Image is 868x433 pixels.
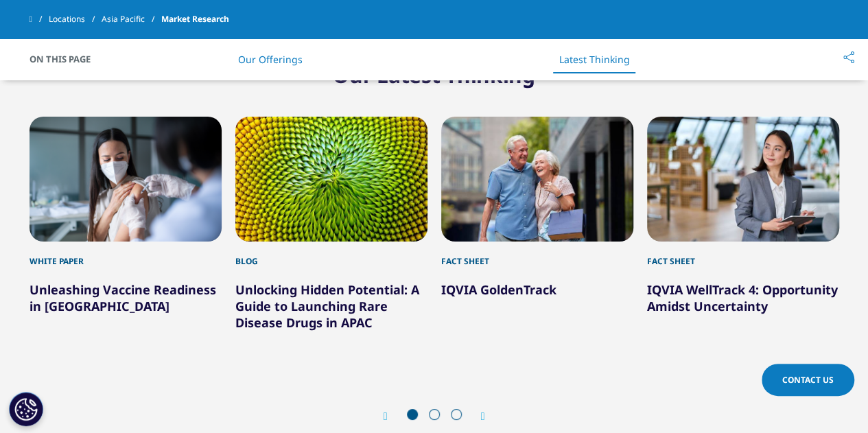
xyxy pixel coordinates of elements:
span: On This Page [30,52,105,66]
a: Unleashing Vaccine Readiness in [GEOGRAPHIC_DATA] [30,281,216,314]
span: Market Research [161,7,229,32]
button: Cookie Settings [9,392,43,426]
div: Blog [235,242,427,268]
div: 4 / 12 [647,117,839,347]
a: Contact Us [762,364,854,396]
div: Previous slide [384,410,401,423]
div: Fact sheet [647,242,839,268]
div: 1 / 12 [30,117,222,347]
div: White paper [30,242,222,268]
div: Fact sheet [441,242,633,268]
div: Next slide [467,410,485,423]
a: IQVIA WellTrack 4: Opportunity Amidst Uncertainty [647,281,838,314]
a: Asia Pacific [102,7,161,32]
a: Our Offerings [238,53,303,66]
a: IQVIA GoldenTrack [441,281,556,298]
div: 2 / 12 [235,117,427,347]
a: Latest Thinking [559,53,630,66]
a: Unlocking Hidden Potential: A Guide to Launching Rare Disease Drugs in APAC [235,281,419,331]
div: 3 / 12 [441,117,633,347]
span: Contact Us [782,374,834,386]
a: Locations [49,7,102,32]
